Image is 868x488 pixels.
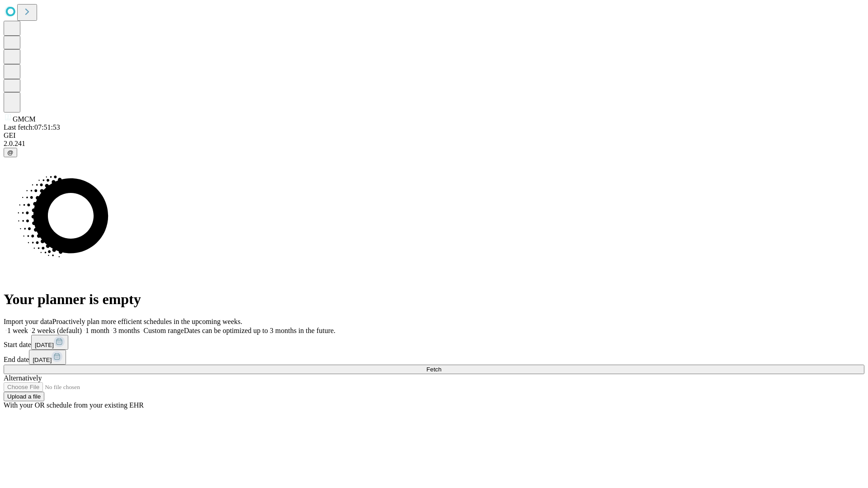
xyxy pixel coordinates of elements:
[4,131,864,140] div: GEI
[85,327,109,334] span: 1 month
[4,335,864,350] div: Start date
[113,327,140,334] span: 3 months
[35,342,54,348] span: [DATE]
[4,350,864,365] div: End date
[4,123,60,131] span: Last fetch: 07:51:53
[4,140,864,148] div: 2.0.241
[4,365,864,374] button: Fetch
[13,115,36,123] span: GMCM
[32,327,82,334] span: 2 weeks (default)
[4,318,52,325] span: Import your data
[29,350,66,365] button: [DATE]
[33,357,52,363] span: [DATE]
[4,401,144,409] span: With your OR schedule from your existing EHR
[4,148,17,157] button: @
[7,327,28,334] span: 1 week
[184,327,335,334] span: Dates can be optimized up to 3 months in the future.
[7,149,14,156] span: @
[143,327,184,334] span: Custom range
[426,366,441,373] span: Fetch
[4,392,44,401] button: Upload a file
[4,291,864,308] h1: Your planner is empty
[4,374,42,382] span: Alternatively
[52,318,242,325] span: Proactively plan more efficient schedules in the upcoming weeks.
[31,335,68,350] button: [DATE]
